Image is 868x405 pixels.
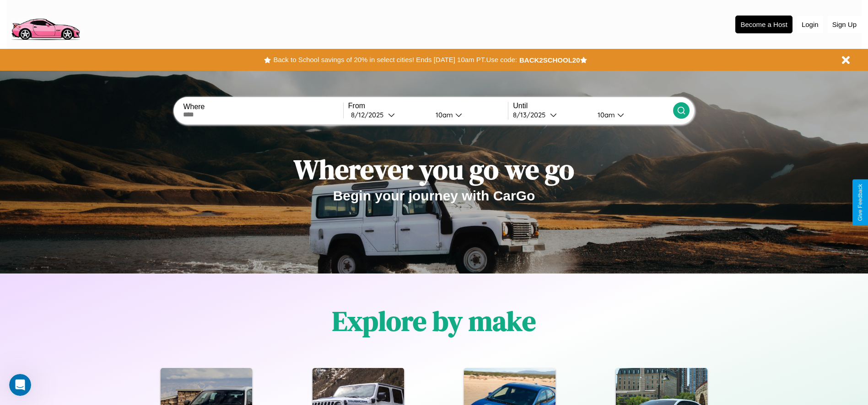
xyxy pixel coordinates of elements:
[428,110,508,120] button: 10am
[513,110,550,119] div: 8 / 13 / 2025
[431,110,455,119] div: 10am
[590,110,673,120] button: 10am
[271,53,519,66] button: Back to School savings of 20% in select cities! Ends [DATE] 10am PT.Use code:
[735,16,793,33] button: Become a Host
[351,110,388,119] div: 8 / 12 / 2025
[513,102,673,110] label: Until
[7,5,84,42] img: logo
[593,110,617,119] div: 10am
[828,16,861,33] button: Sign Up
[348,110,428,120] button: 8/12/2025
[348,102,508,110] label: From
[183,103,343,111] label: Where
[9,374,31,396] iframe: Intercom live chat
[797,16,823,33] button: Login
[519,56,580,64] b: BACK2SCHOOL20
[857,184,863,221] div: Give Feedback
[332,302,536,340] h1: Explore by make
